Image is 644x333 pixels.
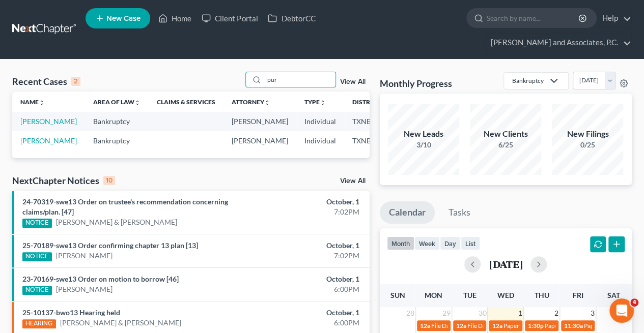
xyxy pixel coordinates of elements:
div: HEARING [22,319,56,328]
a: 25-70189-swe13 Order confirming chapter 13 plan [13] [22,241,198,250]
span: 28 [405,307,415,319]
a: View All [340,78,366,85]
th: Claims & Services [149,92,223,112]
a: Typeunfold_more [304,98,326,106]
span: New Case [106,15,141,22]
span: 12a [456,322,466,329]
td: Individual [296,112,344,131]
a: Tasks [439,201,480,224]
div: NextChapter Notices [12,174,115,187]
td: TXNB [344,131,394,150]
button: day [440,236,461,250]
a: Nameunfold_more [20,98,45,106]
td: [PERSON_NAME] [223,112,296,131]
a: Client Portal [197,9,263,27]
span: 30 [477,307,487,319]
a: DebtorCC [263,9,320,27]
div: 10 [103,176,115,185]
span: Thu [535,291,549,299]
i: unfold_more [134,100,141,106]
a: [PERSON_NAME] [20,117,77,126]
a: [PERSON_NAME] & [PERSON_NAME] [56,217,177,227]
button: month [387,236,414,250]
div: Bankruptcy [512,76,544,85]
div: 6:00PM [254,318,359,328]
span: 1 [517,307,523,319]
a: Help [597,9,631,27]
i: unfold_more [39,100,45,106]
i: unfold_more [264,100,270,106]
span: 12a [492,322,502,329]
h3: Monthly Progress [380,77,452,89]
div: NOTICE [22,219,52,228]
div: NOTICE [22,252,52,261]
h2: [DATE] [489,259,522,269]
a: View All [340,177,366,185]
span: File Date for [PERSON_NAME] & [PERSON_NAME] [467,322,603,329]
td: Individual [296,131,344,150]
a: [PERSON_NAME] & [PERSON_NAME] [60,318,181,328]
div: New Leads [388,128,459,140]
span: 2 [553,307,559,319]
div: New Filings [552,128,623,140]
span: Mon [425,291,442,299]
div: October, 1 [254,240,359,251]
div: Recent Cases [12,75,80,87]
a: [PERSON_NAME] [56,284,113,294]
iframe: Intercom live chat [609,298,634,323]
a: Area of Lawunfold_more [93,98,141,106]
span: File Date for [PERSON_NAME] [431,322,513,329]
td: [PERSON_NAME] [223,131,296,150]
span: Tue [463,291,476,299]
div: October, 1 [254,197,359,207]
a: 23-70169-swe13 Order on motion to borrow [46] [22,275,179,283]
a: Home [153,9,197,27]
span: Wed [497,291,514,299]
a: [PERSON_NAME] and Associates, P.C. [486,34,631,52]
span: 29 [441,307,452,319]
td: Bankruptcy [85,131,149,150]
div: 0/25 [552,140,623,150]
div: 2 [71,77,80,86]
a: 24-70319-swe13 Order on trustee's recommendation concerning claims/plan. [47] [22,197,228,216]
a: [PERSON_NAME] [56,251,113,261]
input: Search by name... [487,9,580,27]
i: unfold_more [320,100,326,106]
span: 1:30p [528,322,544,329]
input: Search by name... [264,72,335,87]
div: NOTICE [22,286,52,295]
td: TXNB [344,112,394,131]
span: 11:30a [564,322,583,329]
button: list [461,236,480,250]
a: 25-10137-bwo13 Hearing held [22,308,120,317]
span: Fri [572,291,583,299]
a: Districtunfold_more [352,98,386,106]
div: 6:00PM [254,284,359,294]
div: 7:02PM [254,251,359,261]
span: Paperwork appt for [PERSON_NAME] [503,322,604,329]
span: 12a [420,322,430,329]
div: New Clients [470,128,541,140]
div: 7:02PM [254,207,359,217]
button: week [414,236,440,250]
a: Calendar [380,201,435,224]
span: Sat [607,291,620,299]
a: [PERSON_NAME] [20,136,77,145]
span: Sun [390,291,405,299]
span: 3 [590,307,596,319]
span: 4 [630,298,638,307]
div: 6/25 [470,140,541,150]
div: October, 1 [254,274,359,284]
div: 3/10 [388,140,459,150]
a: Attorneyunfold_more [232,98,270,106]
div: October, 1 [254,308,359,318]
td: Bankruptcy [85,112,149,131]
